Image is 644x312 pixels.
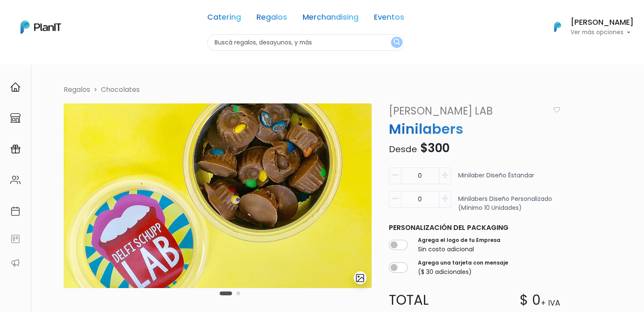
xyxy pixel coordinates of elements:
[418,236,500,244] label: Agrega el logo de tu Empresa
[64,103,372,288] img: 459A7DB2-5195-4A5A-8A58-DF55753B89EC.JPG
[384,290,475,310] p: Total
[374,14,404,24] a: Eventos
[10,144,21,154] img: campaigns-02234683943229c281be62815700db0a1741e53638e28bf9629b52c665b00959.svg
[10,113,21,123] img: marketplace-4ceaa7011d94191e9ded77b95e3339b90024bf715f7c57f8cf31f2d8c509eaba.svg
[418,245,500,254] p: Sin costo adicional
[389,223,561,233] p: Personalización del packaging
[548,18,567,36] img: PlanIt Logo
[520,290,541,310] p: $ 0
[303,14,359,24] a: Merchandising
[543,16,634,38] button: PlanIt Logo [PERSON_NAME] Ver más opciones
[207,34,404,51] input: Buscá regalos, desayunos, y más
[355,273,365,283] img: gallery-light
[21,21,61,34] img: PlanIt Logo
[394,38,400,47] img: search_button-432b6d5273f82d61273b3651a40e1bd1b912527efae98b1b7a1b2c0702e16a8d.svg
[418,268,508,277] p: ($ 30 adicionales)
[218,288,242,298] div: Carousel Pagination
[10,206,21,216] img: calendar-87d922413cdce8b2cf7b7f5f62616a5cf9e4887200fb71536465627b3292af00.svg
[418,259,508,267] label: Agrega una tarjeta con mensaje
[59,85,604,97] nav: breadcrumb
[458,171,534,188] p: Minilaber Diseño Éstandar
[570,19,634,26] h6: [PERSON_NAME]
[10,82,21,92] img: home-e721727adea9d79c4d83392d1f703f7f8bce08238fde08b1acbfd93340b81755.svg
[207,14,241,24] a: Catering
[384,119,566,139] p: Minilabers
[570,29,634,35] p: Ver más opciones
[10,175,21,185] img: people-662611757002400ad9ed0e3c099ab2801c6687ba6c219adb57efc949bc21e19d.svg
[10,258,21,268] img: partners-52edf745621dab592f3b2c58e3bca9d71375a7ef29c3b500c9f145b62cc070d4.svg
[236,291,240,295] button: Carousel Page 2
[256,14,287,24] a: Regalos
[64,85,90,95] li: Regalos
[10,234,21,244] img: feedback-78b5a0c8f98aac82b08bfc38622c3050aee476f2c9584af64705fc4e61158814.svg
[389,143,417,155] span: Desde
[220,291,232,295] button: Carousel Page 1 (Current Slide)
[541,297,560,309] p: + IVA
[420,140,450,156] span: $300
[458,194,561,212] p: Minilabers diseño personalizado (mínimo 10 unidades)
[101,85,140,94] a: Chocolates
[553,107,560,113] img: heart_icon
[384,103,550,119] a: [PERSON_NAME] LAB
